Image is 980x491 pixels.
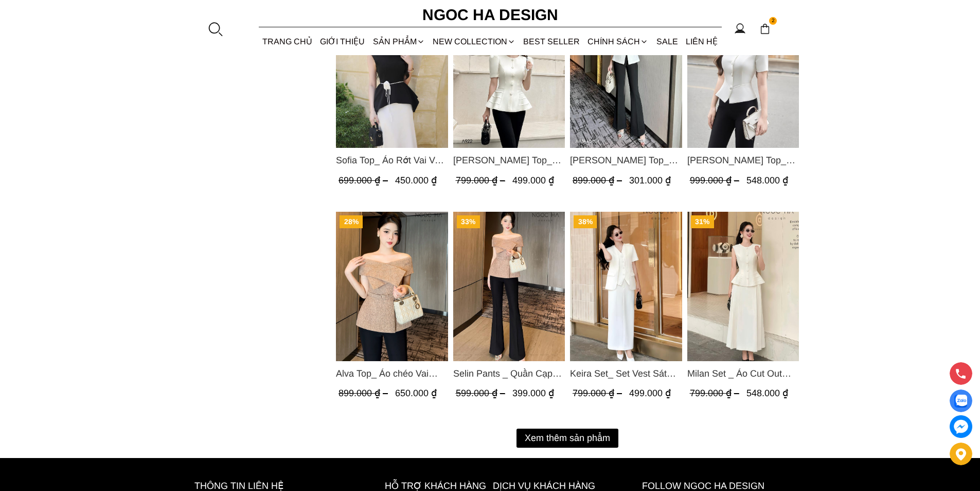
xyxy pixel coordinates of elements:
[338,175,390,185] span: 699.000 ₫
[336,212,448,361] img: Alva Top_ Áo chéo Vai Kèm Đai Màu Be A822
[689,388,741,398] span: 799.000 ₫
[369,28,429,55] div: SẢN PHẨM
[453,212,565,361] img: Selin Pants _ Quần Cạp Cao Xếp Ly Giữa 2 màu Đen, Cam - Q007
[687,212,799,361] a: Product image - Milan Set _ Áo Cut Out Tùng Không Tay Kết Hợp Chân Váy Xếp Ly A1080+CV139
[687,366,799,381] span: Milan Set _ Áo Cut Out Tùng Không Tay Kết Hợp Chân Váy Xếp Ly A1080+CV139
[395,388,437,398] span: 650.000 ₫
[429,28,519,55] a: NEW COLLECTION
[950,390,972,412] a: Display image
[338,388,390,398] span: 899.000 ₫
[453,366,565,381] span: Selin Pants _ Quần Cạp Cao Xếp Ly Giữa 2 màu Đen, Cam - Q007
[629,175,671,185] span: 301.000 ₫
[453,212,565,361] a: Product image - Selin Pants _ Quần Cạp Cao Xếp Ly Giữa 2 màu Đen, Cam - Q007
[336,153,448,167] span: Sofia Top_ Áo Rớt Vai Vạt Rủ Màu Đỏ A428
[746,388,788,398] span: 548.000 ₫
[584,28,652,55] div: Chính sách
[570,153,682,167] a: Link to Amy Top_ Áo Vạt Chéo Đính 3 Cúc Tay Cộc Màu Trắng A934
[520,28,584,55] a: BEST SELLER
[512,388,554,398] span: 399.000 ₫
[954,395,967,408] img: Display image
[687,366,799,381] a: Link to Milan Set _ Áo Cut Out Tùng Không Tay Kết Hợp Chân Váy Xếp Ly A1080+CV139
[453,366,565,381] a: Link to Selin Pants _ Quần Cạp Cao Xếp Ly Giữa 2 màu Đen, Cam - Q007
[336,153,448,167] a: Link to Sofia Top_ Áo Rớt Vai Vạt Rủ Màu Đỏ A428
[570,366,682,381] span: Keira Set_ Set Vest Sát Nách Kết Hợp Chân Váy Bút Chì Mix Áo Khoác BJ141+ A1083
[570,212,682,361] img: Keira Set_ Set Vest Sát Nách Kết Hợp Chân Váy Bút Chì Mix Áo Khoác BJ141+ A1083
[689,175,741,185] span: 999.000 ₫
[455,388,507,398] span: 599.000 ₫
[512,175,554,185] span: 499.000 ₫
[687,212,799,361] img: Milan Set _ Áo Cut Out Tùng Không Tay Kết Hợp Chân Váy Xếp Ly A1080+CV139
[336,366,448,381] a: Link to Alva Top_ Áo chéo Vai Kèm Đai Màu Be A822
[395,175,437,185] span: 450.000 ₫
[687,153,799,167] span: [PERSON_NAME] Top_ Áo Vest Cách Điệu Cổ Ngang Vạt Chéo Tay Cộc Màu Trắng A936
[682,28,721,55] a: LIÊN HỆ
[769,17,777,25] span: 2
[573,388,625,398] span: 799.000 ₫
[652,28,682,55] a: SALE
[413,3,567,27] a: Ngoc Ha Design
[336,366,448,381] span: Alva Top_ Áo chéo Vai Kèm Đai Màu Be A822
[336,212,448,361] a: Product image - Alva Top_ Áo chéo Vai Kèm Đai Màu Be A822
[573,175,625,185] span: 899.000 ₫
[570,212,682,361] a: Product image - Keira Set_ Set Vest Sát Nách Kết Hợp Chân Váy Bút Chì Mix Áo Khoác BJ141+ A1083
[453,153,565,167] a: Link to Ellie Top_ Áo Cổ Tròn Tùng May Gân Nổi Màu Kem A922
[759,23,771,35] img: img-CART-ICON-ksit0nf1
[950,415,972,438] a: messenger
[746,175,788,185] span: 548.000 ₫
[455,175,507,185] span: 799.000 ₫
[570,366,682,381] a: Link to Keira Set_ Set Vest Sát Nách Kết Hợp Chân Váy Bút Chì Mix Áo Khoác BJ141+ A1083
[570,153,682,167] span: [PERSON_NAME] Top_ Áo Vạt Chéo Đính 3 Cúc Tay Cộc Màu Trắng A934
[316,28,369,55] a: GIỚI THIỆU
[629,388,671,398] span: 499.000 ₫
[453,153,565,167] span: [PERSON_NAME] Top_ Áo Cổ Tròn Tùng May Gân Nổi Màu Kem A922
[516,429,618,448] button: Xem thêm sản phẩm
[259,28,316,55] a: TRANG CHỦ
[687,153,799,167] a: Link to Fiona Top_ Áo Vest Cách Điệu Cổ Ngang Vạt Chéo Tay Cộc Màu Trắng A936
